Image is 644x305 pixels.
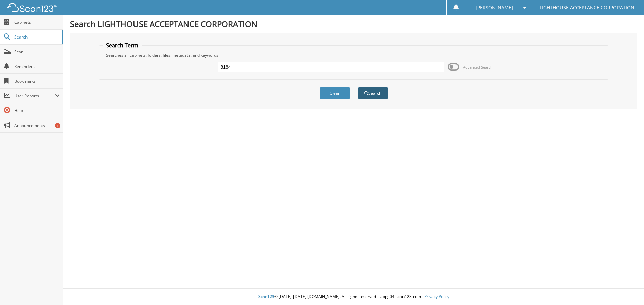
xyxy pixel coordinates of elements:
[258,294,274,299] span: Scan123
[55,123,60,128] div: 1
[14,108,60,113] span: Help
[103,42,142,49] legend: Search Term
[320,87,350,99] button: Clear
[63,289,644,305] div: © [DATE]-[DATE] [DOMAIN_NAME]. All rights reserved | appg04-scan123-com |
[103,52,605,58] div: Searches all cabinets, folders, files, metadata, and keywords
[424,294,449,299] a: Privacy Policy
[14,78,60,84] span: Bookmarks
[540,6,634,10] span: LIGHTHOUSE ACCEPTANCE CORPORATION
[14,34,59,40] span: Search
[358,87,388,99] button: Search
[476,6,513,10] span: [PERSON_NAME]
[14,49,60,55] span: Scan
[70,18,637,29] h1: Search LIGHTHOUSE ACCEPTANCE CORPORATION
[7,3,57,12] img: scan123-logo-white.svg
[14,93,55,99] span: User Reports
[14,123,60,128] span: Announcements
[463,65,493,70] span: Advanced Search
[14,64,60,69] span: Reminders
[14,19,60,25] span: Cabinets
